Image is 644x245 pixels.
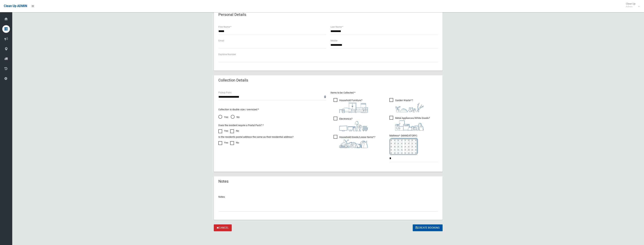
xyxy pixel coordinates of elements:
label: No [230,140,239,145]
img: e7408bece873d2c1783593a074e5cb2f.png [389,138,418,155]
span: No [231,115,240,119]
p: Items to be Collected * [330,90,438,95]
small: Admin [626,5,635,8]
span: Metal Appliances/White Goods [389,116,430,131]
label: Does the resident require a Postal Pack? * [218,123,264,128]
label: Yes [218,140,228,145]
label: Is the resident's postal address the same as their residential address? [218,135,293,139]
img: b13cc3517677393f34c0a387616ef184.png [339,139,368,148]
span: Yes [218,115,228,119]
span: Garden Waste* [389,98,424,112]
header: Personal Details [214,11,251,18]
i: ? [339,136,375,148]
img: 36c1b0289cb1767239cdd3de9e694f19.png [395,120,424,131]
button: Create Booking [413,224,443,231]
i: ? [395,99,424,112]
p: Collection is double size / oversized * [218,107,326,112]
img: aa9efdbe659d29b613fca23ba79d85cb.png [339,103,368,113]
header: Collection Details [214,77,253,84]
label: Yes [218,129,228,133]
label: No [230,129,239,133]
span: Household Goods/Loose Items* [334,135,375,148]
span: Mattress* (MANDATORY) [389,134,438,155]
span: Clean Up [624,2,639,8]
p: Notes [218,195,438,199]
i: ? [395,117,430,131]
img: 394712a680b73dbc3d2a6a3a7ffe5a07.png [339,121,368,131]
span: Electronics [334,117,368,131]
span: Household Furniture [334,98,368,113]
header: Notes [214,178,233,185]
i: ? [339,117,368,131]
i: ? [339,99,368,113]
img: 4fd8a5c772b2c999c83690221e5242e0.png [395,103,424,112]
a: Cancel [214,224,232,231]
span: Clean Up ADMIN [4,4,27,8]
